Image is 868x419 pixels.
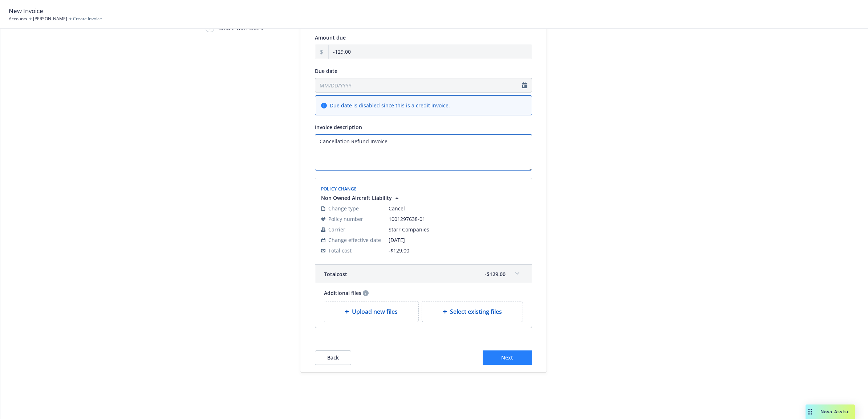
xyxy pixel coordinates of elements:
span: Total cost [328,247,352,254]
span: [DATE] [389,236,526,244]
span: 1001297638-01 [389,215,526,223]
span: Change type [328,205,359,212]
input: 0.00 [329,45,532,59]
button: Back [315,350,351,365]
span: -$129.00 [485,270,506,278]
span: Back [327,354,339,361]
a: Accounts [9,16,27,22]
span: Due date is disabled since this is a credit invoice. [330,102,450,109]
span: Policy number [328,215,363,223]
span: Invoice description [315,124,362,131]
span: Additional files [324,289,361,297]
button: Next [483,350,532,365]
div: Select existing files [422,301,523,322]
button: Non Owned Aircraft Liability [321,194,401,202]
input: MM/DD/YYYY [315,78,532,93]
span: Due date [315,67,337,74]
div: Drag to move [806,404,815,419]
button: Nova Assist [806,404,855,419]
span: Carrier [328,226,345,233]
div: Totalcost-$129.00 [315,265,532,283]
span: New Invoice [9,6,43,16]
span: Change effective date [328,236,381,244]
span: Next [501,354,513,361]
span: Upload new files [352,307,398,316]
span: Non Owned Aircraft Liability [321,194,392,202]
a: [PERSON_NAME] [33,16,67,22]
span: Policy Change [321,186,357,192]
div: Upload new files [324,301,419,322]
span: Nova Assist [820,408,849,415]
span: Select existing files [450,307,502,316]
span: Cancel [389,205,526,212]
textarea: Enter invoice description here [315,134,532,171]
span: Create Invoice [73,16,102,22]
span: Starr Companies [389,226,526,233]
span: Amount due [315,34,346,41]
span: Total cost [324,270,347,278]
span: -$129.00 [389,247,409,254]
